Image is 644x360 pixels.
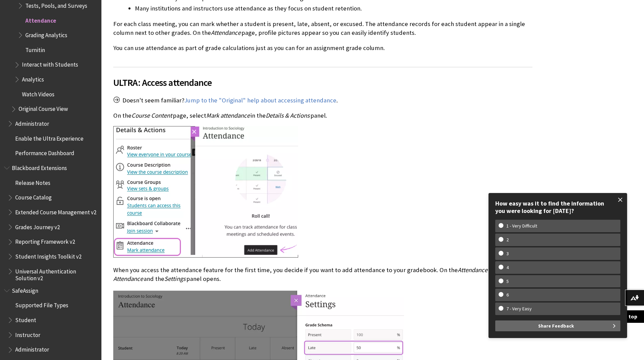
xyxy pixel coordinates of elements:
[495,320,620,331] button: Share Feedback
[15,344,49,353] span: Administrator
[499,237,517,243] w-span: 2
[113,44,532,52] p: You can use attendance as part of grade calculations just as you can for an assignment grade column.
[15,236,75,245] span: Reporting Framework v2
[12,162,67,171] span: Blackboard Extensions
[15,251,81,260] span: Student Insights Toolkit v2
[132,112,172,119] span: Course Content
[164,275,186,283] span: Settings
[15,207,96,216] span: Extended Course Management v2
[499,292,517,298] w-span: 6
[15,133,84,142] span: Enable the Ultra Experience
[499,223,545,229] w-span: 1 - Very Difficult
[499,306,540,312] w-span: 7 - Very Easy
[113,126,298,258] img: The Course Content page is open with "Mark attendance" option highlighted. Also, the Attendance p...
[15,177,50,186] span: Release Notes
[25,44,45,53] span: Turnitin
[15,118,49,127] span: Administrator
[4,285,97,355] nav: Book outline for Blackboard SafeAssign
[22,74,44,83] span: Analytics
[495,200,620,214] div: How easy was it to find the information you were looking for [DATE]?
[4,162,97,282] nav: Book outline for Blackboard Extensions
[15,148,74,157] span: Performance Dashboard
[25,15,56,24] span: Attendance
[15,192,52,201] span: Course Catalog
[15,221,60,231] span: Grades Journey v2
[15,329,40,338] span: Instructor
[266,112,310,119] span: Details & Actions
[12,285,38,294] span: SafeAssign
[113,111,532,120] p: On the page, select in the panel.
[499,279,517,284] w-span: 5
[499,265,517,270] w-span: 4
[25,29,67,39] span: Grading Analytics
[538,320,574,331] span: Share Feedback
[113,96,532,105] p: Doesn't seem familiar? .
[113,266,532,283] span: Add Attendance
[15,266,97,282] span: Universal Authentication Solution v2
[22,89,54,98] span: Watch Videos
[15,300,68,309] span: Supported File Types
[15,314,36,323] span: Student
[184,96,336,104] a: Jump to the "Original" help about accessing attendance
[499,251,517,257] w-span: 3
[113,266,532,283] p: When you access the attendance feature for the first time, you decide if you want to add attendan...
[113,75,532,90] span: ULTRA: Access attendance
[206,112,250,119] span: Mark attendance
[211,29,241,37] span: Attendance
[22,59,78,68] span: Interact with Students
[458,266,487,274] span: Attendance
[113,20,532,37] p: For each class meeting, you can mark whether a student is present, late, absent, or excused. The ...
[135,4,532,13] li: Many institutions and instructors use attendance as they focus on student retention.
[19,103,68,113] span: Original Course View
